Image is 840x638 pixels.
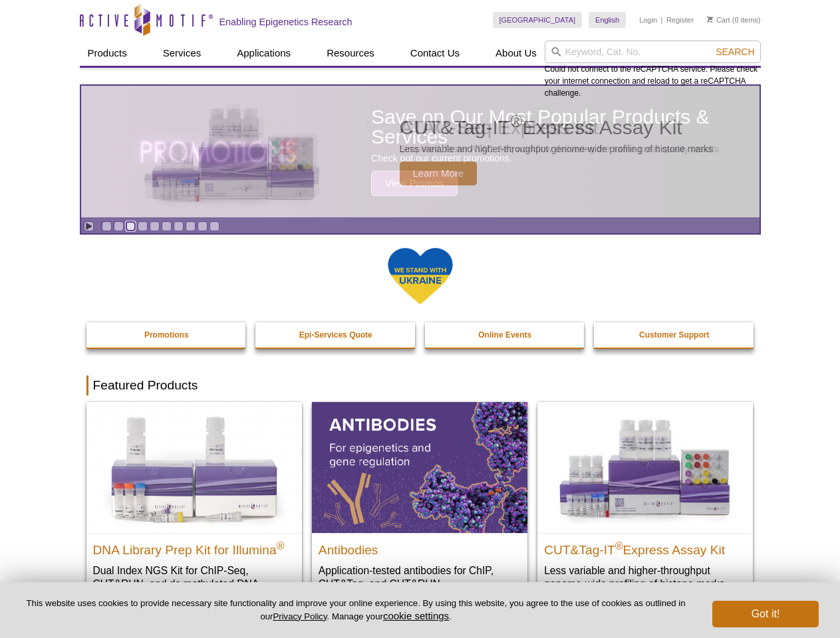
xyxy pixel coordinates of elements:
[319,564,521,591] p: Application-tested antibodies for ChIP, CUT&Tag, and CUT&RUN.
[661,12,663,28] li: |
[312,402,527,603] a: All Antibodies Antibodies Application-tested antibodies for ChIP, CUT&Tag, and CUT&RUN.
[666,15,694,25] a: Register
[102,221,112,231] a: Go to slide 1
[712,46,758,58] button: Search
[210,221,219,231] a: Go to slide 10
[544,537,746,557] h2: CUT&Tag-IT Express Assay Kit
[84,221,94,231] a: Toggle autoplay
[478,330,531,340] strong: Online Events
[186,221,196,231] a: Go to slide 8
[716,47,754,57] span: Search
[126,221,136,231] a: Go to slide 3
[144,330,189,340] strong: Promotions
[150,221,160,231] a: Go to slide 5
[138,221,148,231] a: Go to slide 4
[707,16,713,23] img: Your Cart
[21,597,690,623] p: This website uses cookies to provide necessary site functionality and improve your online experie...
[93,564,295,604] p: Dual Index NGS Kit for ChIP-Seq, CUT&RUN, and ds methylated DNA assays.
[707,12,761,28] li: (0 items)
[86,322,247,348] a: Promotions
[86,375,754,395] h2: Featured Products
[299,330,372,340] strong: Epi-Services Quote
[86,402,302,532] img: DNA Library Prep Kit for Illumina
[537,402,753,603] a: CUT&Tag-IT® Express Assay Kit CUT&Tag-IT®Express Assay Kit Less variable and higher-throughput ge...
[312,402,527,532] img: All Antibodies
[707,15,730,25] a: Cart
[488,41,545,66] a: About Us
[639,330,709,340] strong: Customer Support
[229,41,299,66] a: Applications
[93,537,295,557] h2: DNA Library Prep Kit for Illumina
[319,537,521,557] h2: Antibodies
[198,221,208,231] a: Go to slide 9
[544,564,746,591] p: Less variable and higher-throughput genome-wide profiling of histone marks​.
[537,402,753,532] img: CUT&Tag-IT® Express Assay Kit
[712,601,819,627] button: Got it!
[615,540,623,551] sup: ®
[273,611,327,621] a: Privacy Policy
[80,41,135,66] a: Products
[255,322,416,348] a: Epi-Services Quote
[86,402,302,617] a: DNA Library Prep Kit for Illumina DNA Library Prep Kit for Illumina® Dual Index NGS Kit for ChIP-...
[383,610,449,621] button: cookie settings
[174,221,184,231] a: Go to slide 7
[387,247,454,306] img: We Stand With Ukraine
[545,41,761,99] div: Could not connect to the reCAPTCHA service. Please check your internet connection and reload to g...
[594,322,755,348] a: Customer Support
[162,221,172,231] a: Go to slide 6
[589,12,626,28] a: English
[319,41,382,66] a: Resources
[277,540,285,551] sup: ®
[639,15,657,25] a: Login
[219,16,352,28] h2: Enabling Epigenetics Research
[545,41,761,63] input: Keyword, Cat. No.
[425,322,586,348] a: Online Events
[402,41,468,66] a: Contact Us
[155,41,210,66] a: Services
[114,221,124,231] a: Go to slide 2
[493,12,583,28] a: [GEOGRAPHIC_DATA]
